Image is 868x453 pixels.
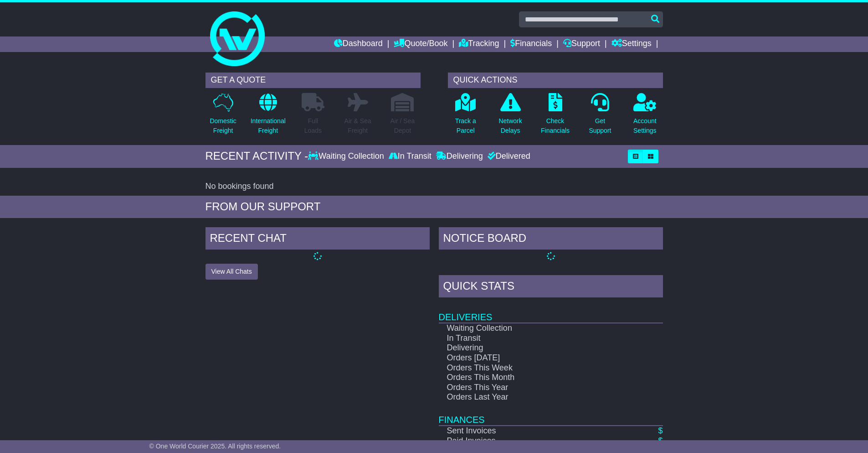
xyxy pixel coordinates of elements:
div: GET A QUOTE [205,73,421,88]
td: Orders Last Year [439,392,631,402]
div: FROM OUR SUPPORT [205,200,663,213]
div: RECENT CHAT [205,227,430,252]
p: International Freight [251,116,286,135]
div: Waiting Collection [308,151,386,161]
td: In Transit [439,333,631,344]
div: No bookings found [205,182,663,192]
a: AccountSettings [633,93,657,141]
a: Settings [611,36,652,52]
td: Orders This Week [439,363,631,373]
a: NetworkDelays [498,93,522,141]
a: Dashboard [334,36,383,52]
a: InternationalFreight [250,93,286,141]
p: Get Support [589,116,611,135]
div: NOTICE BOARD [439,227,663,252]
a: Track aParcel [455,93,477,141]
div: In Transit [386,151,434,161]
td: Waiting Collection [439,323,631,333]
p: Domestic Freight [210,116,236,135]
a: GetSupport [588,93,611,141]
td: Deliveries [439,300,663,323]
a: CheckFinancials [540,93,570,141]
td: Paid Invoices [439,436,631,446]
p: Air & Sea Freight [344,116,371,135]
td: Delivering [439,343,631,353]
td: Orders This Month [439,373,631,383]
p: Account Settings [633,116,657,135]
td: Finances [439,402,663,426]
a: DomesticFreight [209,93,236,141]
div: Quick Stats [439,275,663,300]
div: RECENT ACTIVITY - [205,150,308,163]
p: Network Delays [498,116,522,135]
a: $ [658,436,663,445]
p: Track a Parcel [455,116,476,135]
a: Tracking [459,36,499,52]
a: Support [563,36,600,52]
a: $ [658,426,663,435]
td: Sent Invoices [439,426,631,436]
span: © One World Courier 2025. All rights reserved. [149,443,281,450]
p: Full Loads [302,116,324,135]
div: Delivered [485,151,530,161]
td: Orders This Year [439,383,631,393]
div: Delivering [434,151,485,161]
div: QUICK ACTIONS [448,73,663,88]
a: Financials [510,36,552,52]
a: Quote/Book [394,36,447,52]
p: Check Financials [541,116,570,135]
p: Air / Sea Depot [390,116,415,135]
button: View All Chats [205,264,258,280]
td: Orders [DATE] [439,353,631,363]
